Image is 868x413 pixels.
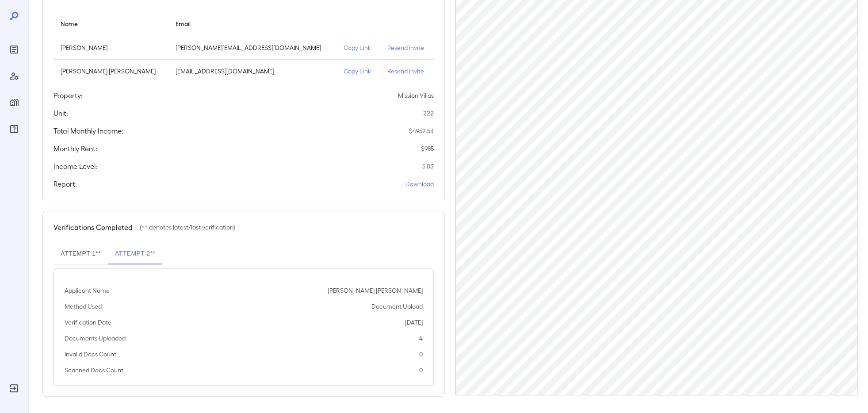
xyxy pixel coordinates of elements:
[54,11,168,36] th: Name
[54,11,434,83] table: simple table
[176,43,329,52] p: [PERSON_NAME][EMAIL_ADDRESS][DOMAIN_NAME]
[54,143,97,154] h5: Monthly Rent:
[387,43,426,52] p: Resend Invite
[344,67,373,76] p: Copy Link
[387,67,426,76] p: Resend Invite
[54,126,123,136] h5: Total Monthly Income:
[54,222,133,233] h5: Verifications Completed
[328,286,423,295] p: [PERSON_NAME] [PERSON_NAME]
[419,366,423,375] p: 0
[7,122,21,136] div: FAQ
[344,43,373,52] p: Copy Link
[140,223,235,232] p: (** denotes latest/last verification)
[65,302,102,311] p: Method Used
[423,109,434,118] p: 222
[409,126,434,135] p: $ 4952.53
[65,334,126,343] p: Documents Uploaded
[65,318,111,327] p: Verification Date
[54,108,68,119] h5: Unit:
[7,42,21,57] div: Reports
[65,350,116,359] p: Invalid Docs Count
[54,179,77,189] h5: Report:
[405,318,423,327] p: [DATE]
[108,243,162,264] button: Attempt 2**
[398,91,434,100] p: Mission Villas
[422,162,434,171] p: 5.03
[54,90,83,101] h5: Property:
[54,161,97,172] h5: Income Level:
[421,144,434,153] p: $ 985
[7,96,21,110] div: Manage Properties
[168,11,336,36] th: Email
[61,43,161,52] p: [PERSON_NAME]
[419,350,423,359] p: 0
[419,334,423,343] p: 4
[7,69,21,83] div: Manage Users
[54,243,108,264] button: Attempt 1**
[61,67,161,76] p: [PERSON_NAME] [PERSON_NAME]
[65,286,110,295] p: Applicant Name
[405,180,434,188] a: Download
[371,302,423,311] p: Document Upload
[176,67,329,76] p: [EMAIL_ADDRESS][DOMAIN_NAME]
[65,366,123,375] p: Scanned Docs Count
[7,381,21,395] div: Log Out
